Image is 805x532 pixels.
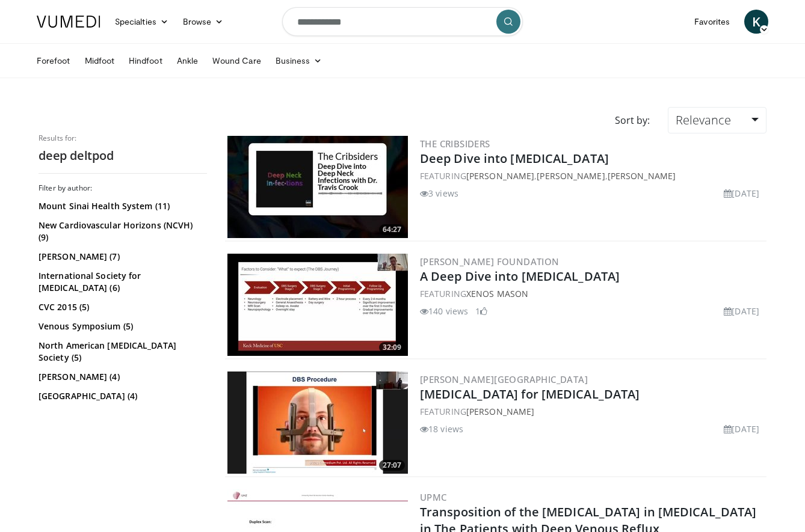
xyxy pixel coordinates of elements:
a: [PERSON_NAME] Foundation [420,255,560,268]
li: 3 views [420,187,458,200]
a: Hindfoot [122,49,170,73]
div: FEATURING [420,405,764,418]
a: [PERSON_NAME] [537,170,605,182]
img: c42df0a5-3c9a-4136-88e1-8435f5f2c8ab.300x170_q85_crop-smart_upscale.jpg [227,254,408,356]
li: 140 views [420,305,468,317]
img: a1bd5f6a-6d6d-424e-8185-47b47b31bb7b.300x170_q85_crop-smart_upscale.jpg [227,371,408,474]
div: FEATURING [420,287,764,300]
a: Venous Symposium (5) [39,320,204,332]
a: Relevance [668,107,766,133]
li: [DATE] [724,305,759,317]
a: Midfoot [78,49,122,73]
li: [DATE] [724,187,759,200]
a: [PERSON_NAME][GEOGRAPHIC_DATA] [420,373,588,385]
a: Xenos Mason [466,288,528,299]
a: Mount Sinai Health System (11) [39,200,204,212]
a: UPMC [420,491,447,503]
input: Search topics, interventions [282,7,523,36]
li: 18 views [420,423,463,435]
a: [MEDICAL_DATA] for [MEDICAL_DATA] [420,386,640,402]
a: North American [MEDICAL_DATA] Society (5) [39,340,204,364]
li: [DATE] [724,423,759,435]
a: Favorites [687,10,737,34]
a: Business [268,49,330,73]
a: Wound Care [205,49,268,73]
h3: Filter by author: [39,183,207,193]
div: Sort by: [606,107,659,133]
a: Browse [176,10,231,34]
span: 27:07 [379,460,405,471]
a: Ankle [170,49,205,73]
span: Relevance [676,112,731,128]
a: [GEOGRAPHIC_DATA] (4) [39,390,204,402]
a: International Society for [MEDICAL_DATA] (6) [39,270,204,294]
span: 64:27 [379,224,405,235]
a: [PERSON_NAME] [466,170,534,182]
a: Specialties [108,10,176,34]
li: 1 [475,305,487,317]
a: [PERSON_NAME] (4) [39,371,204,383]
img: VuMedi Logo [37,16,100,28]
div: FEATURING , , [420,170,764,182]
a: [PERSON_NAME] [608,170,676,182]
a: CVC 2015 (5) [39,301,204,313]
a: [PERSON_NAME] [466,406,534,417]
a: [PERSON_NAME] (7) [39,251,204,263]
a: The Cribsiders [420,138,490,150]
span: 32:09 [379,342,405,353]
h2: deep deltpod [39,148,207,164]
a: K [744,10,768,34]
a: Deep Dive into [MEDICAL_DATA] [420,150,609,167]
p: Results for: [39,133,207,143]
a: 27:07 [227,371,408,474]
a: 64:27 [227,136,408,238]
a: A Deep Dive into [MEDICAL_DATA] [420,268,620,284]
img: a53dd5dd-86be-46e1-b6fe-ff5669f3c80b.300x170_q85_crop-smart_upscale.jpg [227,136,408,238]
a: Forefoot [29,49,78,73]
a: 32:09 [227,254,408,356]
a: New Cardiovascular Horizons (NCVH) (9) [39,219,204,243]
